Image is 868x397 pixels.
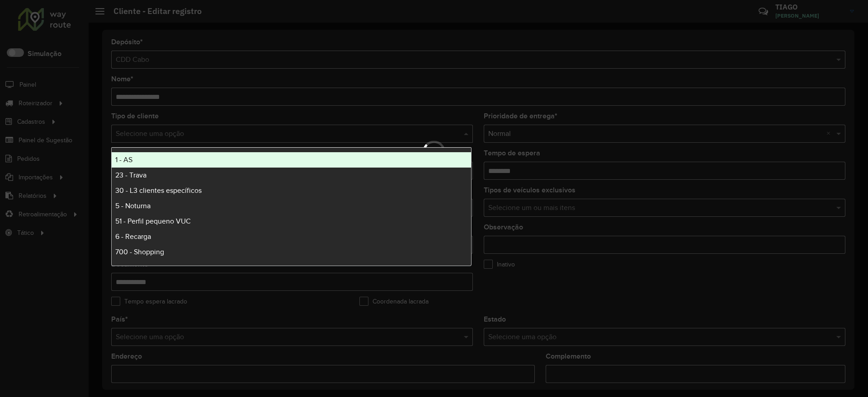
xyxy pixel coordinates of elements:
span: 6 - Recarga [115,233,151,240]
ng-dropdown-panel: Options list [111,147,472,266]
span: 1 - AS [115,156,132,163]
span: 51 - Perfil pequeno VUC [115,217,191,225]
span: 23 - Trava [115,171,146,179]
span: 700 - Shopping [115,248,164,256]
span: 30 - L3 clientes específicos [115,187,202,194]
span: 5 - Noturna [115,202,151,210]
